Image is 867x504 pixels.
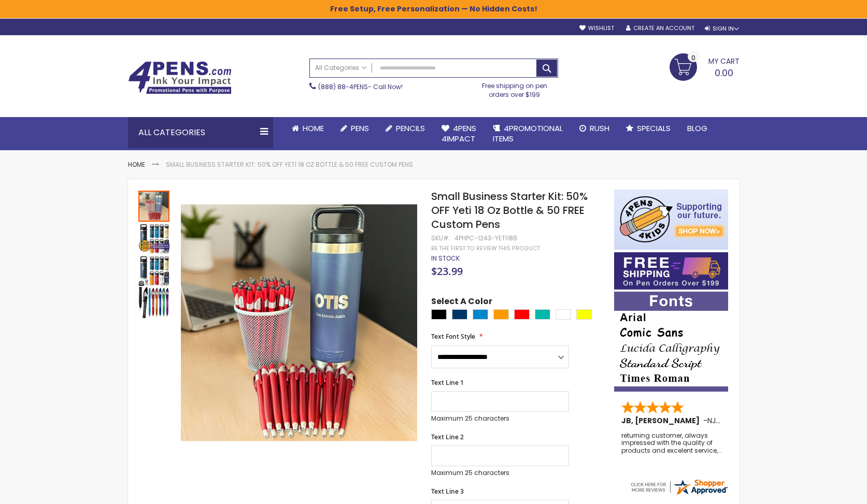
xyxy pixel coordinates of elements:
div: All Categories [128,117,273,148]
div: Black [431,309,447,320]
span: JB, [PERSON_NAME] [621,415,703,426]
img: Small Business Starter Kit: 50% OFF Yeti 18 Oz Bottle & 50 FREE Custom Pens [180,205,417,441]
span: Pencils [396,123,425,134]
span: Pens [351,123,369,134]
span: Select A Color [431,296,492,310]
div: Small Business Starter Kit: 50% OFF Yeti 18 Oz Bottle & 50 FREE Custom Pens [138,286,169,318]
div: Navy Blue [452,309,467,320]
a: Home [128,160,145,169]
div: Small Business Starter Kit: 50% OFF Yeti 18 Oz Bottle & 50 FREE Custom Pens [138,190,170,222]
img: Small Business Starter Kit: 50% OFF Yeti 18 Oz Bottle & 50 FREE Custom Pens [138,255,169,286]
a: 4Pens4impact [433,117,485,151]
p: Maximum 25 characters [431,469,569,477]
span: Rush [590,123,609,134]
a: (888) 88-4PENS [318,82,368,91]
span: Blog [687,123,707,134]
li: Small Business Starter Kit: 50% OFF Yeti 18 Oz Bottle & 50 FREE Custom Pens [166,161,413,169]
a: All Categories [310,59,372,76]
div: White [556,309,571,320]
span: Home [303,123,324,134]
div: Small Business Starter Kit: 50% OFF Yeti 18 Oz Bottle & 50 FREE Custom Pens [138,254,170,286]
span: Text Line 1 [431,378,464,387]
span: - Call Now! [318,82,403,91]
div: Small Business Starter Kit: 50% OFF Yeti 18 Oz Bottle & 50 FREE Custom Pens [138,222,170,254]
img: Small Business Starter Kit: 50% OFF Yeti 18 Oz Bottle & 50 FREE Custom Pens [138,223,169,254]
div: Free shipping on pen orders over $199 [471,78,558,98]
span: NJ [707,415,720,426]
strong: SKU [431,234,450,242]
span: All Categories [315,64,367,72]
span: 4PROMOTIONAL ITEMS [493,123,563,144]
div: Availability [431,254,460,263]
span: - , [703,415,793,426]
div: Sign In [705,25,739,33]
img: Free shipping on orders over $199 [614,252,728,290]
span: Specials [637,123,671,134]
img: Small Business Starter Kit: 50% OFF Yeti 18 Oz Bottle & 50 FREE Custom Pens [138,287,169,318]
a: Rush [571,117,618,140]
a: Pens [332,117,377,140]
span: Text Font Style [431,332,475,341]
img: 4Pens Custom Pens and Promotional Products [128,61,232,94]
a: Wishlist [579,24,614,32]
span: 0 [691,53,695,63]
a: 0.00 0 [670,53,740,79]
div: Teal [535,309,550,320]
a: Pencils [377,117,433,140]
div: 4PHPC-1243-YETI18B [454,234,517,242]
a: 4PROMOTIONALITEMS [485,117,571,151]
img: 4pens 4 kids [614,190,728,250]
img: 4pens.com widget logo [629,478,729,496]
p: Maximum 25 characters [431,414,569,423]
div: Big Wave Blue [473,309,488,320]
div: returning customer, always impressed with the quality of products and excelent service, will retu... [621,432,722,454]
span: Text Line 2 [431,433,464,441]
a: Blog [679,117,716,140]
a: Specials [618,117,679,140]
a: 4pens.com certificate URL [629,489,729,498]
a: Create an Account [626,24,694,32]
span: Small Business Starter Kit: 50% OFF Yeti 18 Oz Bottle & 50 FREE Custom Pens [431,189,588,232]
a: Be the first to review this product [431,244,540,252]
div: Orange [493,309,509,320]
span: 0.00 [715,66,733,79]
span: 4Pens 4impact [442,123,476,144]
div: Yellow [576,309,592,320]
span: $23.99 [431,264,463,278]
div: Red [514,309,530,320]
img: font-personalization-examples [614,292,728,392]
span: Text Line 3 [431,487,464,496]
iframe: Reseñas de Clientes en Google [781,476,867,504]
span: In stock [431,254,460,263]
a: Home [283,117,332,140]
